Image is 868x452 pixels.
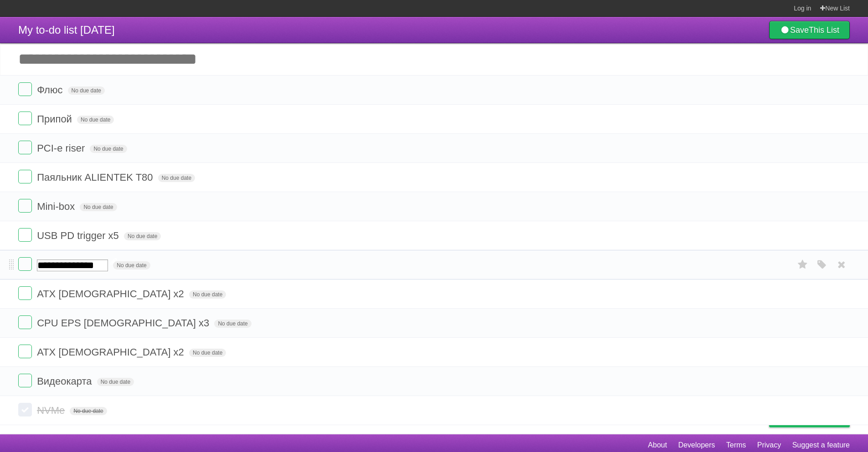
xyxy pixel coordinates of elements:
span: No due date [70,407,107,415]
label: Done [18,257,32,271]
span: No due date [90,145,127,153]
label: Star task [794,257,812,272]
span: PCI-e riser [37,142,87,154]
span: NVMe [37,405,67,416]
span: No due date [189,349,226,357]
label: Done [18,112,32,125]
label: Done [18,374,32,387]
span: ATX [DEMOGRAPHIC_DATA] x2 [37,346,186,358]
span: ATX [DEMOGRAPHIC_DATA] x2 [37,288,186,300]
span: Mini-box [37,201,77,212]
span: My to-do list [DATE] [18,24,115,36]
span: USB PD trigger x5 [37,230,121,241]
span: No due date [97,378,134,386]
label: Done [18,228,32,242]
label: Done [18,315,32,329]
span: Buy me a coffee [788,411,845,427]
label: Done [18,286,32,300]
span: No due date [124,232,161,240]
span: Припой [37,113,74,125]
a: SaveThis List [769,21,850,39]
span: No due date [68,86,105,95]
span: No due date [113,261,150,269]
b: This List [809,25,839,35]
label: Done [18,141,32,154]
span: No due date [214,320,251,328]
label: Done [18,170,32,183]
label: Done [18,82,32,96]
span: No due date [80,203,117,211]
span: Видеокарта [37,376,94,387]
label: Done [18,199,32,213]
span: Паяльник ALIENTEK T80 [37,172,155,183]
span: CPU EPS [DEMOGRAPHIC_DATA] x3 [37,317,211,329]
span: No due date [158,174,195,182]
span: No due date [189,290,226,299]
label: Done [18,345,32,358]
label: Done [18,403,32,416]
span: No due date [77,116,114,124]
span: Флюс [37,84,65,96]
